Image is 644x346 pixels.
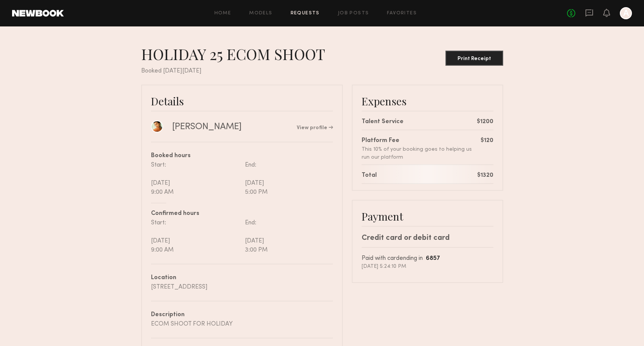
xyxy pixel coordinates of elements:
a: Requests [291,11,320,16]
div: Start: [DATE] 9:00 AM [151,218,242,255]
div: This 10% of your booking goes to helping us run our platform [362,145,481,161]
div: End: [DATE] 3:00 PM [242,218,333,255]
a: A [620,7,632,19]
div: ECOM SHOOT FOR HOLIDAY [151,320,333,329]
div: Location [151,273,333,283]
div: Booked [DATE][DATE] [141,66,503,76]
div: Paid with card ending in [362,254,493,263]
a: Job Posts [338,11,369,16]
div: Credit card or debit card [362,233,493,244]
button: Print Receipt [445,51,503,66]
div: Description [151,310,333,320]
div: $120 [481,136,493,145]
div: HOLIDAY 25 ECOM SHOOT [141,45,331,63]
div: [PERSON_NAME] [172,121,242,133]
b: 6857 [426,256,440,261]
div: Total [362,171,377,180]
div: Booked hours [151,151,333,161]
div: Confirmed hours [151,209,333,218]
a: Models [249,11,272,16]
div: End: [DATE] 5:00 PM [242,161,333,197]
div: Talent Service [362,117,404,127]
div: $1320 [477,171,493,180]
div: Print Receipt [448,56,500,62]
a: Home [214,11,231,16]
div: Platform Fee [362,136,481,145]
div: Expenses [362,94,493,108]
div: [DATE] 5:24:10 PM [362,263,493,270]
div: Details [151,94,333,108]
a: Favorites [387,11,417,16]
div: [STREET_ADDRESS] [151,283,333,292]
a: View profile [297,125,333,131]
div: Start: [DATE] 9:00 AM [151,161,242,197]
div: Payment [362,210,493,223]
div: $1200 [477,117,493,127]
